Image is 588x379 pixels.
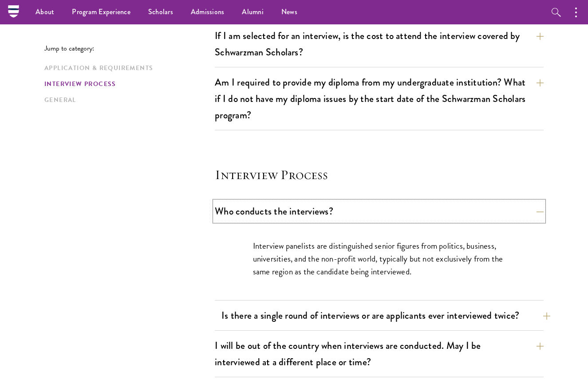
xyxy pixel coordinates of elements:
button: Am I required to provide my diploma from my undergraduate institution? What if I do not have my d... [215,72,544,125]
a: General [44,95,209,105]
p: Interview panelists are distinguished senior figures from politics, business, universities, and t... [253,239,506,278]
a: Application & Requirements [44,63,209,73]
button: Is there a single round of interviews or are applicants ever interviewed twice? [221,305,550,325]
button: Who conducts the interviews? [215,201,544,221]
button: I will be out of the country when interviews are conducted. May I be interviewed at a different p... [215,336,544,372]
p: Jump to category: [44,44,215,52]
button: If I am selected for an interview, is the cost to attend the interview covered by Schwarzman Scho... [215,26,544,62]
a: Interview Process [44,79,209,89]
h4: Interview Process [215,166,544,184]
